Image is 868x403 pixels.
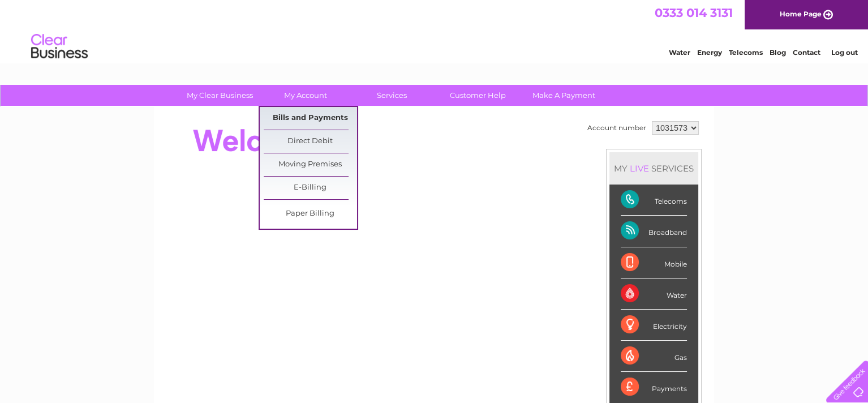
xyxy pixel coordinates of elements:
a: Energy [697,48,722,57]
div: LIVE [628,163,651,174]
a: Customer Help [431,85,525,106]
div: Telecoms [621,185,687,216]
div: Payments [621,372,687,402]
a: Contact [793,48,820,57]
td: Account number [585,118,649,138]
a: Moving Premises [264,153,357,176]
div: Clear Business is a trading name of Verastar Limited (registered in [GEOGRAPHIC_DATA] No. 3667643... [167,6,702,55]
a: Make A Payment [517,85,611,106]
a: Paper Billing [264,203,357,225]
div: Gas [621,341,687,372]
a: Telecoms [729,48,763,57]
a: Blog [770,48,786,57]
div: Mobile [621,247,687,278]
a: Services [345,85,439,106]
a: E-Billing [264,177,357,199]
div: Water [621,278,687,310]
div: Broadband [621,216,687,247]
div: Electricity [621,310,687,341]
a: My Account [259,85,353,106]
a: Direct Debit [264,130,357,153]
a: Bills and Payments [264,107,357,130]
img: logo.png [31,29,88,64]
a: My Clear Business [173,85,267,106]
div: MY SERVICES [609,152,698,185]
a: Water [669,48,690,57]
a: Log out [831,48,857,57]
a: 0333 014 3131 [655,6,733,20]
